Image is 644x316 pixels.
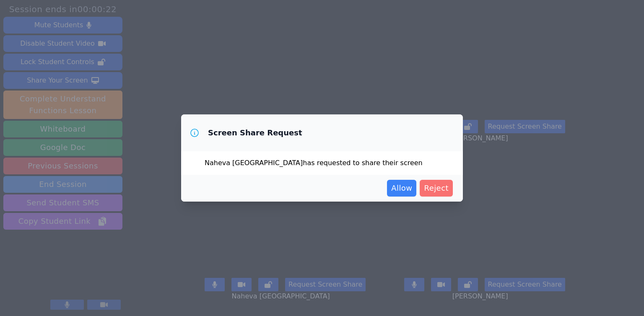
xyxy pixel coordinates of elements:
span: Allow [391,182,412,194]
span: Reject [424,182,449,194]
button: Allow [387,180,416,197]
button: Reject [420,180,453,197]
h3: Screen Share Request [208,128,302,138]
div: Naheva [GEOGRAPHIC_DATA] has requested to share their screen [181,151,463,175]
